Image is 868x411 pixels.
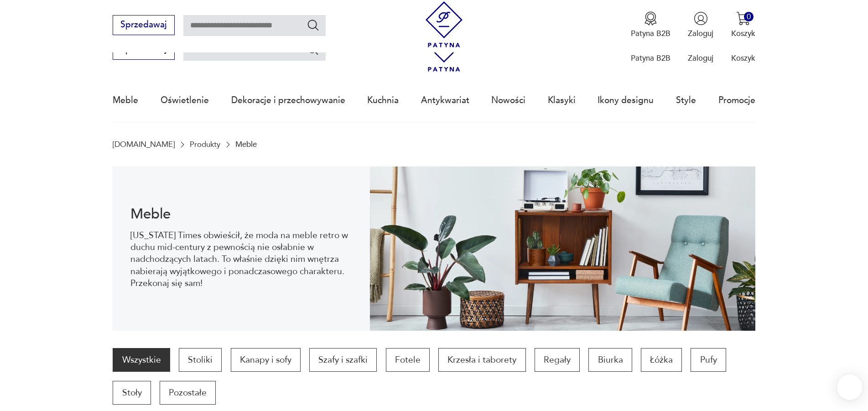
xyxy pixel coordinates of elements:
[535,348,580,372] a: Regały
[548,79,576,121] a: Klasyki
[386,348,430,372] a: Fotele
[744,12,754,21] div: 0
[307,43,320,56] button: Szukaj
[309,348,377,372] a: Szafy i szafki
[644,11,658,26] img: Ikona medalu
[113,381,151,405] a: Stoły
[370,166,755,331] img: Meble
[113,22,174,29] a: Sprzedawaj
[421,79,469,121] a: Antykwariat
[438,348,525,372] a: Krzesła i taborety
[641,348,682,372] a: Łóżka
[731,11,755,39] button: 0Koszyk
[113,47,174,54] a: Sprzedawaj
[421,1,467,47] img: Patyna - sklep z meblami i dekoracjami vintage
[588,348,632,372] a: Biurka
[688,11,713,39] button: Zaloguj
[113,140,175,149] a: [DOMAIN_NAME]
[231,348,301,372] a: Kanapy i sofy
[631,28,670,39] p: Patyna B2B
[307,18,320,31] button: Szukaj
[688,53,713,63] p: Zaloguj
[491,79,525,121] a: Nowości
[161,79,209,121] a: Oświetlenie
[631,11,670,39] a: Ikona medaluPatyna B2B
[130,208,353,221] h1: Meble
[736,11,750,26] img: Ikona koszyka
[179,348,222,372] a: Stoliki
[731,53,755,63] p: Koszyk
[113,348,170,372] a: Wszystkie
[130,229,353,290] p: [US_STATE] Times obwieścił, że moda na meble retro w duchu mid-century z pewnością nie osłabnie w...
[688,28,713,39] p: Zaloguj
[367,79,399,121] a: Kuchnia
[694,11,708,26] img: Ikonka użytkownika
[231,79,345,121] a: Dekoracje i przechowywanie
[676,79,696,121] a: Style
[190,140,220,149] a: Produkty
[235,140,257,149] p: Meble
[160,381,216,405] a: Pozostałe
[631,11,670,39] button: Patyna B2B
[691,348,726,372] a: Pufy
[837,375,863,400] iframe: Smartsupp widget button
[598,79,654,121] a: Ikony designu
[631,53,670,63] p: Patyna B2B
[718,79,755,121] a: Promocje
[113,79,138,121] a: Meble
[731,28,755,39] p: Koszyk
[113,15,174,35] button: Sprzedawaj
